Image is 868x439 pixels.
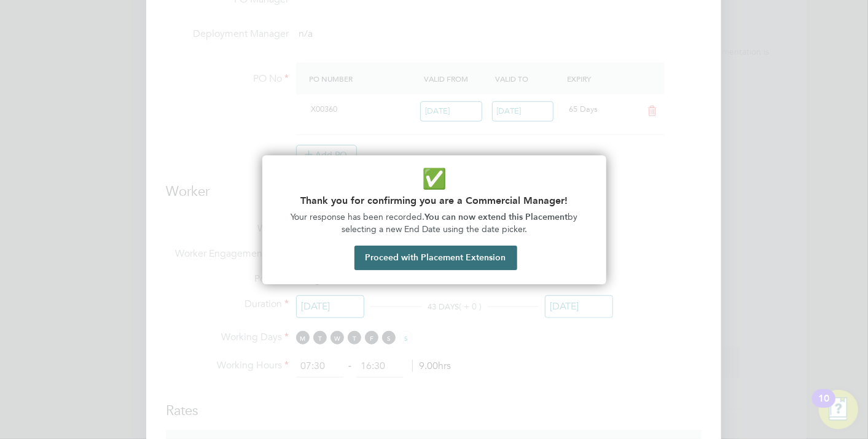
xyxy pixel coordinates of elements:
strong: You can now extend this Placement [425,212,568,222]
div: Commercial Manager Confirmation [262,155,606,284]
button: Proceed with Placement Extension [354,246,517,270]
h2: Thank you for confirming you are a Commercial Manager! [277,195,592,206]
span: Your response has been recorded. [291,212,425,222]
p: ✅ [277,165,592,193]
